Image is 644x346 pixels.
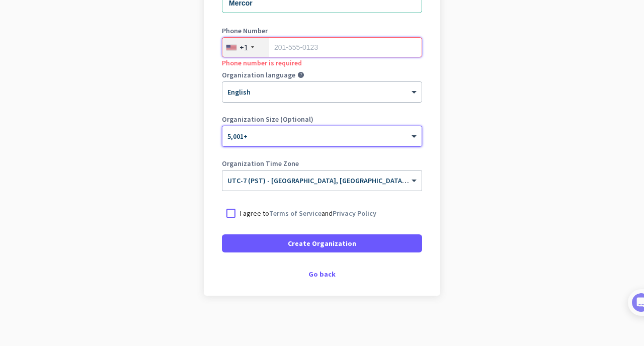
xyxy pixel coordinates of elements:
[222,58,302,67] span: Phone number is required
[222,37,422,57] input: 201-555-0123
[222,160,422,167] label: Organization Time Zone
[222,271,422,278] div: Go back
[239,42,248,52] div: +1
[222,27,422,34] label: Phone Number
[222,71,295,78] label: Organization language
[240,208,376,218] p: I agree to and
[222,116,422,123] label: Organization Size (Optional)
[288,238,356,248] span: Create Organization
[297,71,304,78] i: help
[333,209,376,218] a: Privacy Policy
[269,209,321,218] a: Terms of Service
[222,234,422,252] button: Create Organization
